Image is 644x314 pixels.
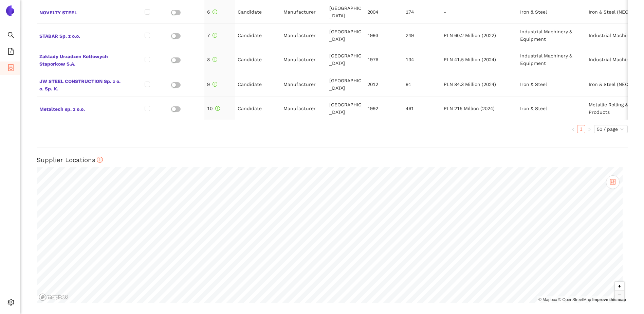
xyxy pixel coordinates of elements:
[365,97,403,120] td: 1992
[235,97,281,120] td: Candidate
[587,127,591,132] span: right
[444,33,496,38] span: PLN 60.2 Million (2022)
[213,33,217,38] span: info-circle
[213,82,217,87] span: info-circle
[281,0,327,24] td: Manufacturer
[207,82,217,87] span: 9
[327,0,365,24] td: [GEOGRAPHIC_DATA]
[207,33,217,38] span: 7
[39,104,126,113] span: Metaltech sp. z o.o.
[585,125,593,133] li: Next Page
[7,296,14,310] span: setting
[615,291,624,299] button: Zoom out
[281,97,327,120] td: Manufacturer
[365,24,403,47] td: 1993
[37,167,623,303] canvas: Map
[235,72,281,97] td: Candidate
[610,179,616,185] span: control
[403,47,441,72] td: 134
[403,72,441,97] td: 91
[97,157,103,163] span: info-circle
[207,106,220,111] span: 10
[5,5,16,16] img: Logo
[569,125,577,133] li: Previous Page
[7,46,14,59] span: file-add
[365,0,403,24] td: 2004
[365,72,403,97] td: 2012
[517,24,586,47] td: Industrial Machinery & Equipment
[571,127,575,132] span: left
[235,0,281,24] td: Candidate
[577,125,585,133] li: 1
[213,10,217,14] span: info-circle
[327,97,365,120] td: [GEOGRAPHIC_DATA]
[327,72,365,97] td: [GEOGRAPHIC_DATA]
[594,125,628,133] div: Page Size
[327,47,365,72] td: [GEOGRAPHIC_DATA]
[517,72,586,97] td: Iron & Steel
[444,9,446,15] span: -
[7,62,14,75] span: container
[7,29,14,43] span: search
[517,47,586,72] td: Industrial Machinery & Equipment
[444,82,496,87] span: PLN 84.3 Million (2024)
[213,57,217,62] span: info-circle
[39,293,69,301] a: Mapbox logo
[37,156,628,164] h3: Supplier Locations
[207,9,217,15] span: 6
[577,125,585,133] a: 1
[215,106,220,111] span: info-circle
[517,97,586,120] td: Iron & Steel
[235,24,281,47] td: Candidate
[615,282,624,291] button: Zoom in
[403,97,441,120] td: 461
[403,0,441,24] td: 174
[235,47,281,72] td: Candidate
[327,24,365,47] td: [GEOGRAPHIC_DATA]
[207,57,217,62] span: 8
[39,7,126,16] span: NOVELTY STEEL
[597,125,625,133] span: 50 / page
[281,47,327,72] td: Manufacturer
[39,76,126,92] span: JW STEEL CONSTRUCTION Sp. z o. o. Sp. K.
[444,106,495,111] span: PLN 215 Million (2024)
[585,125,593,133] button: right
[569,125,577,133] button: left
[39,51,126,68] span: Zaklady Urzadzen Kotlowych Staporkow S.A.
[517,0,586,24] td: Iron & Steel
[365,47,403,72] td: 1976
[444,57,496,62] span: PLN 41.5 Million (2024)
[403,24,441,47] td: 249
[39,31,126,40] span: STABAR Sp. z o.o.
[281,24,327,47] td: Manufacturer
[281,72,327,97] td: Manufacturer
